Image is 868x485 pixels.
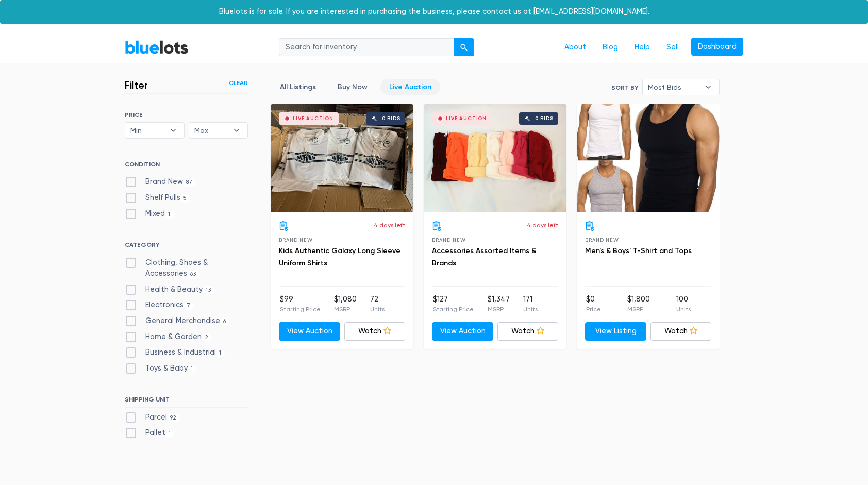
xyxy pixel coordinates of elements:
[586,305,601,314] p: Price
[188,365,196,373] span: 1
[658,38,687,57] a: Sell
[125,208,174,220] label: Mixed
[180,194,190,203] span: 5
[125,241,248,253] h6: CATEGORY
[585,237,619,243] span: Brand New
[374,221,405,230] p: 4 days left
[676,305,691,314] p: Units
[162,123,184,138] b: ▾
[380,79,440,95] a: Live Auction
[125,284,214,295] label: Health & Beauty
[433,305,474,314] p: Starting Price
[165,430,174,438] span: 1
[432,322,493,341] a: View Auction
[329,79,376,95] a: Buy Now
[125,427,174,439] label: Pallet
[125,40,189,55] a: BlueLots
[202,333,212,342] span: 2
[280,294,321,314] li: $99
[691,38,743,56] a: Dashboard
[216,349,225,358] span: 1
[432,246,536,267] a: Accessories Assorted Items & Brands
[594,38,626,57] a: Blog
[125,396,248,407] h6: SHIPPING UNIT
[183,179,196,187] span: 87
[627,305,650,314] p: MSRP
[334,305,357,314] p: MSRP
[650,322,712,341] a: Watch
[433,294,474,314] li: $127
[125,299,194,311] label: Electronics
[203,286,214,294] span: 13
[586,294,601,314] li: $0
[527,221,558,230] p: 4 days left
[125,347,225,358] label: Business & Industrial
[446,116,487,121] div: Live Auction
[183,302,194,310] span: 7
[220,317,229,326] span: 6
[125,79,148,91] h3: Filter
[125,363,196,374] label: Toys & Baby
[125,161,248,172] h6: CONDITION
[125,111,248,119] h6: PRICE
[229,78,248,88] a: Clear
[293,116,333,121] div: Live Auction
[488,294,510,314] li: $1,347
[523,294,538,314] li: 171
[226,123,247,138] b: ▾
[125,315,229,327] label: General Merchandise
[497,322,559,341] a: Watch
[271,79,325,95] a: All Listings
[585,322,646,341] a: View Listing
[370,305,385,314] p: Units
[370,294,385,314] li: 72
[627,294,650,314] li: $1,800
[279,246,400,267] a: Kids Authentic Galaxy Long Sleeve Uniform Shirts
[187,271,199,279] span: 63
[344,322,406,341] a: Watch
[424,104,566,212] a: Live Auction 0 bids
[556,38,594,57] a: About
[535,116,554,121] div: 0 bids
[279,38,454,57] input: Search for inventory
[611,83,638,92] label: Sort By
[165,210,174,219] span: 1
[626,38,658,57] a: Help
[130,123,164,138] span: Min
[648,79,699,95] span: Most Bids
[125,257,248,279] label: Clothing, Shoes & Accessories
[280,305,321,314] p: Starting Price
[432,237,465,243] span: Brand New
[488,305,510,314] p: MSRP
[194,123,228,138] span: Max
[125,192,190,204] label: Shelf Pulls
[125,331,212,343] label: Home & Garden
[271,104,413,212] a: Live Auction 0 bids
[125,412,180,423] label: Parcel
[697,79,719,95] b: ▾
[382,116,400,121] div: 0 bids
[523,305,538,314] p: Units
[279,237,312,243] span: Brand New
[167,414,180,422] span: 92
[125,176,196,188] label: Brand New
[676,294,691,314] li: 100
[585,246,692,255] a: Men's & Boys' T-Shirt and Tops
[334,294,357,314] li: $1,080
[279,322,340,341] a: View Auction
